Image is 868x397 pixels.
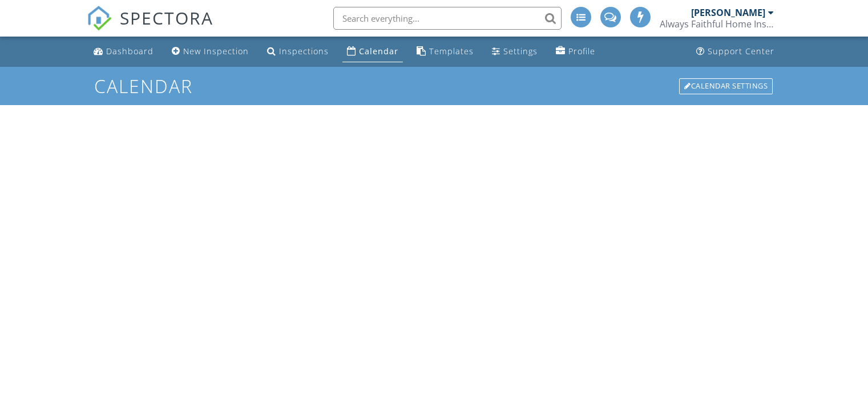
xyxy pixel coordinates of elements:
a: Inspections [263,41,333,62]
img: The Best Home Inspection Software - Spectora [87,6,112,31]
div: [PERSON_NAME] [691,7,765,18]
a: Calendar [342,41,403,62]
div: Templates [429,46,474,57]
span: SPECTORA [120,6,213,30]
div: Always Faithful Home Inspection [660,18,774,30]
input: Search everything... [333,7,562,30]
div: Dashboard [106,46,154,57]
div: Profile [568,46,595,57]
div: Inspections [279,46,329,57]
a: Company Profile [551,41,600,62]
a: SPECTORA [87,15,213,39]
div: New Inspection [183,46,249,57]
a: Calendar Settings [678,77,774,95]
a: Templates [412,41,478,62]
a: Support Center [692,41,779,62]
a: Dashboard [89,41,158,62]
h1: Calendar [94,76,774,96]
a: New Inspection [167,41,253,62]
div: Calendar Settings [679,78,773,94]
div: Support Center [708,46,774,57]
div: Settings [503,46,538,57]
div: Calendar [359,46,398,57]
a: Settings [487,41,542,62]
